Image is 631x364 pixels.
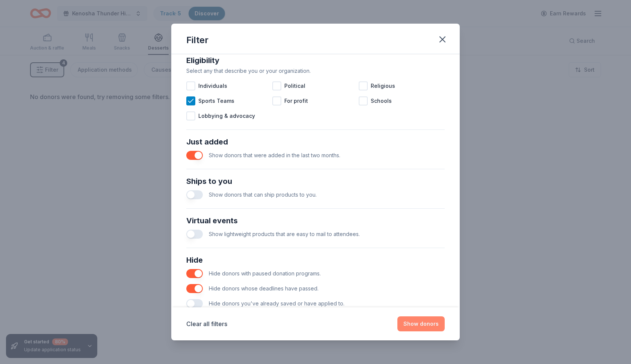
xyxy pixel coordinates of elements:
span: Show lightweight products that are easy to mail to attendees. [209,231,360,237]
span: Show donors that can ship products to you. [209,191,317,198]
span: Hide donors whose deadlines have passed. [209,285,319,292]
button: Clear all filters [186,319,227,328]
div: Ships to you [186,175,445,187]
div: Select any that describe you or your organization. [186,66,445,75]
span: Sports Teams [198,96,234,105]
span: Show donors that were added in the last two months. [209,152,340,158]
div: Filter [186,34,208,46]
span: Political [284,81,305,90]
span: Hide donors with paused donation programs. [209,270,321,277]
div: Eligibility [186,54,445,66]
div: Hide [186,254,445,266]
button: Show donors [397,316,445,331]
div: Just added [186,136,445,148]
span: Religious [371,81,395,90]
span: For profit [284,96,308,105]
span: Hide donors you've already saved or have applied to. [209,300,344,307]
span: Individuals [198,81,227,90]
span: Schools [371,96,392,105]
span: Lobbying & advocacy [198,111,255,120]
div: Virtual events [186,215,445,227]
